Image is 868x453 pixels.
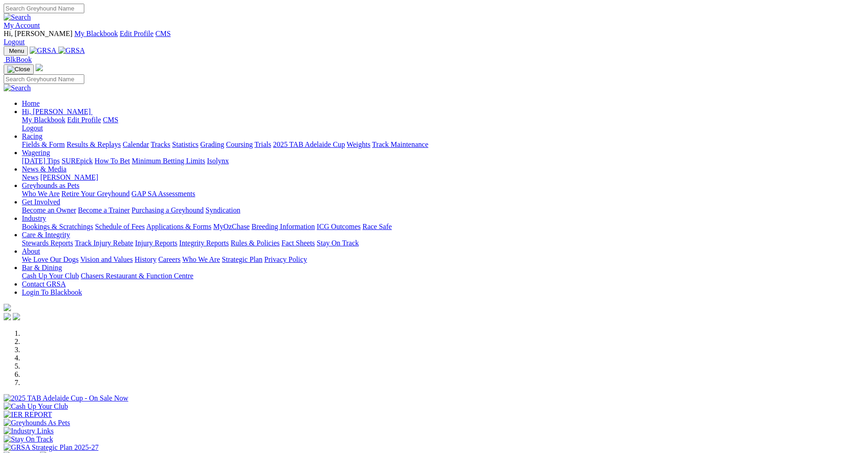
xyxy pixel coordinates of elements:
div: Bar & Dining [22,272,864,280]
a: My Blackbook [74,30,118,37]
a: Purchasing a Greyhound [132,206,204,214]
a: CMS [155,30,171,37]
a: Minimum Betting Limits [132,157,205,165]
img: logo-grsa-white.png [36,64,43,71]
a: ICG Outcomes [317,223,360,230]
a: 2025 TAB Adelaide Cup [273,141,345,148]
img: GRSA [30,47,56,55]
a: Track Injury Rebate [75,239,133,247]
div: News & Media [22,173,864,182]
a: Breeding Information [252,223,315,230]
a: Calendar [123,141,149,148]
a: My Blackbook [22,116,66,124]
a: Login To Blackbook [22,288,82,296]
button: Toggle navigation [4,46,28,56]
a: Cash Up Your Club [22,272,79,280]
a: Become an Owner [22,206,76,214]
div: My Account [4,30,864,46]
a: Industry [22,214,46,222]
a: Logout [22,124,43,132]
img: Close [7,66,30,73]
a: Fact Sheets [282,239,315,247]
input: Search [4,4,84,13]
a: Race Safe [362,223,391,230]
a: MyOzChase [213,223,250,230]
img: GRSA [58,47,85,55]
a: Contact GRSA [22,280,66,288]
a: Statistics [172,141,199,148]
a: Care & Integrity [22,231,70,239]
a: Become a Trainer [78,206,130,214]
a: Greyhounds as Pets [22,182,79,189]
a: Home [22,99,40,107]
a: Stay On Track [317,239,359,247]
a: Bookings & Scratchings [22,223,93,230]
img: Industry Links [4,427,54,435]
div: Care & Integrity [22,239,864,247]
a: Get Involved [22,198,60,206]
a: Strategic Plan [222,255,262,263]
a: Track Maintenance [372,141,428,148]
a: History [134,255,156,263]
a: Racing [22,132,42,140]
span: Menu [9,47,24,54]
div: Greyhounds as Pets [22,190,864,198]
div: Get Involved [22,206,864,214]
a: Integrity Reports [179,239,229,247]
a: Retire Your Greyhound [62,190,130,198]
img: twitter.svg [13,313,20,320]
a: Schedule of Fees [95,223,144,230]
div: Hi, [PERSON_NAME] [22,116,864,132]
a: Careers [158,255,180,263]
a: Wagering [22,149,50,156]
a: Vision and Values [80,255,133,263]
img: facebook.svg [4,313,11,320]
img: Search [4,13,31,21]
img: Search [4,84,31,92]
a: News & Media [22,165,67,173]
a: BlkBook [4,56,32,63]
a: News [22,173,38,181]
a: Tracks [151,141,170,148]
a: [DATE] Tips [22,157,60,165]
div: Industry [22,223,864,231]
a: Hi, [PERSON_NAME] [22,108,92,115]
a: Bar & Dining [22,264,62,271]
a: Who We Are [182,255,220,263]
span: Hi, [PERSON_NAME] [4,30,72,37]
a: Edit Profile [120,30,154,37]
div: Racing [22,141,864,149]
a: Edit Profile [67,116,101,124]
a: My Account [4,21,40,29]
img: logo-grsa-white.png [4,304,11,311]
a: Fields & Form [22,141,65,148]
img: GRSA Strategic Plan 2025-27 [4,443,98,452]
a: Logout [4,38,25,46]
img: 2025 TAB Adelaide Cup - On Sale Now [4,394,128,402]
a: GAP SA Assessments [132,190,195,198]
a: Applications & Forms [146,223,211,230]
img: IER REPORT [4,411,52,419]
a: Syndication [205,206,240,214]
img: Stay On Track [4,435,53,443]
a: SUREpick [62,157,92,165]
div: Wagering [22,157,864,165]
img: Cash Up Your Club [4,402,68,411]
a: Who We Are [22,190,60,198]
a: Results & Replays [67,141,121,148]
a: Trials [254,141,271,148]
a: Isolynx [207,157,229,165]
a: How To Bet [95,157,130,165]
a: Injury Reports [135,239,177,247]
div: About [22,255,864,264]
span: BlkBook [5,56,32,63]
a: We Love Our Dogs [22,255,78,263]
a: Chasers Restaurant & Function Centre [81,272,193,280]
input: Search [4,74,84,84]
button: Toggle navigation [4,64,34,74]
a: About [22,247,40,255]
a: CMS [103,116,118,124]
img: Greyhounds As Pets [4,419,70,427]
a: [PERSON_NAME] [40,173,98,181]
a: Coursing [226,141,253,148]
